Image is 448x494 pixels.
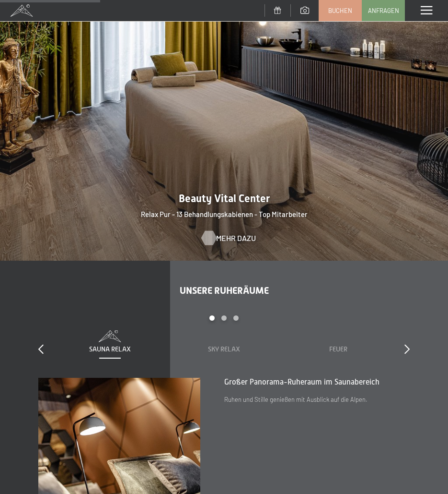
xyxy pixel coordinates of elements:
[53,315,395,330] div: Carousel Pagination
[208,345,240,353] span: Sky Relax
[319,0,361,21] a: Buchen
[209,315,215,321] div: Carousel Page 1 (Current Slide)
[89,345,131,353] span: Sauna Relax
[221,315,227,321] div: Carousel Page 2
[368,6,399,15] span: Anfragen
[233,315,239,321] div: Carousel Page 3
[328,6,352,15] span: Buchen
[224,378,379,386] span: Großer Panorama-Ruheraum im Saunabereich
[180,285,269,296] span: Unsere Ruheräume
[202,233,246,243] a: Mehr dazu
[329,345,347,353] span: Feuer
[362,0,404,21] a: Anfragen
[216,233,256,243] span: Mehr dazu
[224,395,410,405] p: Ruhen und Stille genießen mit Ausblick auf die Alpen.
